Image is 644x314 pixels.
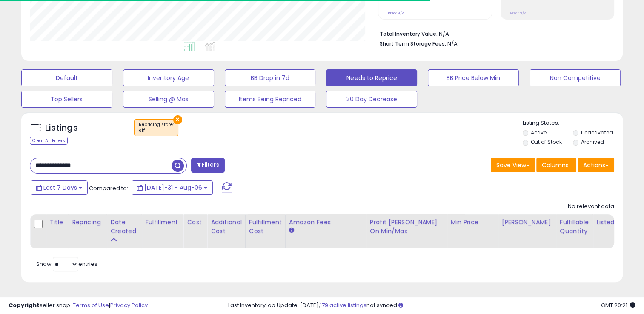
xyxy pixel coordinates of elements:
[89,184,128,192] span: Compared to:
[228,302,635,310] div: Last InventoryLab Update: [DATE], not synced.
[45,122,78,134] h5: Listings
[581,129,613,136] label: Deactivated
[21,91,112,108] button: Top Sellers
[43,183,77,192] span: Last 7 Days
[144,183,202,192] span: [DATE]-31 - Aug-06
[530,69,621,86] button: Non Competitive
[568,203,614,211] div: No relevant data
[451,218,495,227] div: Min Price
[289,218,363,227] div: Amazon Fees
[30,137,68,145] div: Clear All Filters
[132,180,213,195] button: [DATE]-31 - Aug-06
[379,30,437,37] b: Total Inventory Value:
[289,227,294,234] small: Amazon Fees.
[387,11,404,16] small: Prev: N/A
[560,218,589,236] div: Fulfillable Quantity
[110,301,148,309] a: Privacy Policy
[173,115,182,124] button: ×
[428,69,519,86] button: BB Price Below Min
[110,218,138,236] div: Date Created
[49,218,65,227] div: Title
[320,301,366,309] a: 179 active listings
[225,91,316,108] button: Items Being Repriced
[139,128,174,134] div: off
[123,69,214,86] button: Inventory Age
[36,260,97,268] span: Show: entries
[326,69,417,86] button: Needs to Reprice
[370,218,444,236] div: Profit [PERSON_NAME] on Min/Max
[581,138,604,146] label: Archived
[72,218,103,227] div: Repricing
[9,302,148,310] div: seller snap | |
[502,218,552,227] div: [PERSON_NAME]
[326,91,417,108] button: 30 Day Decrease
[523,119,623,127] p: Listing States:
[123,91,214,108] button: Selling @ Max
[21,69,112,86] button: Default
[542,161,569,169] span: Columns
[491,158,535,172] button: Save View
[225,69,316,86] button: BB Drop in 7d
[447,40,457,48] span: N/A
[187,218,203,227] div: Cost
[139,121,174,134] span: Repricing state :
[601,301,635,309] span: 2025-08-14 20:21 GMT
[211,218,242,236] div: Additional Cost
[536,158,576,172] button: Columns
[249,218,282,236] div: Fulfillment Cost
[31,180,88,195] button: Last 7 Days
[531,138,562,146] label: Out of Stock
[578,158,614,172] button: Actions
[379,28,608,38] li: N/A
[510,11,527,16] small: Prev: N/A
[73,301,109,309] a: Terms of Use
[9,301,40,309] strong: Copyright
[366,214,447,248] th: The percentage added to the cost of goods (COGS) that forms the calculator for Min & Max prices.
[191,158,224,173] button: Filters
[531,129,547,136] label: Active
[379,40,446,47] b: Short Term Storage Fees:
[145,218,180,227] div: Fulfillment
